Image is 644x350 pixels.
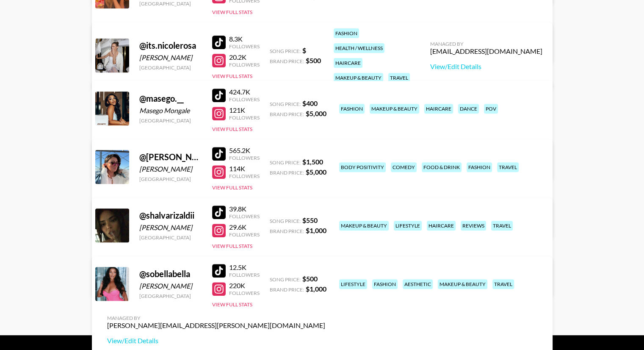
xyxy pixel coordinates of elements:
[394,221,422,231] div: lifestyle
[229,155,260,161] div: Followers
[302,158,323,166] strong: $ 1,500
[139,165,202,173] div: [PERSON_NAME]
[139,0,202,7] div: [GEOGRAPHIC_DATA]
[229,96,260,103] div: Followers
[424,104,453,114] div: haircare
[107,336,325,345] a: View/Edit Details
[229,53,260,61] div: 20.2K
[370,104,419,114] div: makeup & beauty
[306,285,326,293] strong: $ 1,000
[461,221,486,231] div: reviews
[229,213,260,219] div: Followers
[270,111,304,117] span: Brand Price:
[427,221,456,231] div: haircare
[139,93,202,104] div: @ masego.__
[430,41,542,47] div: Managed By
[212,9,252,15] button: View Full Stats
[229,205,260,213] div: 39.8K
[139,106,202,115] div: Masego Mongale
[438,279,487,289] div: makeup & beauty
[229,35,260,43] div: 8.3K
[107,315,325,321] div: Managed By
[372,279,398,289] div: fashion
[302,46,306,54] strong: $
[229,88,260,96] div: 424.7K
[229,43,260,50] div: Followers
[484,104,498,114] div: pov
[229,164,260,173] div: 114K
[334,43,384,53] div: health / wellness
[339,221,389,231] div: makeup & beauty
[139,293,202,299] div: [GEOGRAPHIC_DATA]
[339,104,365,114] div: fashion
[139,40,202,51] div: @ its.nicolerosa
[270,228,304,234] span: Brand Price:
[339,162,386,172] div: body positivity
[229,173,260,179] div: Followers
[139,282,202,290] div: [PERSON_NAME]
[139,64,202,71] div: [GEOGRAPHIC_DATA]
[306,168,326,176] strong: $ 5,000
[497,162,519,172] div: travel
[229,290,260,296] div: Followers
[492,279,514,289] div: travel
[139,176,202,182] div: [GEOGRAPHIC_DATA]
[430,62,542,71] a: View/Edit Details
[229,223,260,231] div: 29.6K
[306,226,326,234] strong: $ 1,000
[139,269,202,279] div: @ sobellabella
[212,126,252,132] button: View Full Stats
[139,53,202,62] div: [PERSON_NAME]
[229,61,260,68] div: Followers
[334,73,383,83] div: makeup & beauty
[212,301,252,308] button: View Full Stats
[270,159,301,166] span: Song Price:
[229,106,260,114] div: 121K
[270,169,304,176] span: Brand Price:
[212,73,252,79] button: View Full Stats
[270,48,301,54] span: Song Price:
[403,279,433,289] div: aesthetic
[270,101,301,107] span: Song Price:
[458,104,479,114] div: dance
[302,275,318,283] strong: $ 500
[229,114,260,121] div: Followers
[139,210,202,221] div: @ shalvarizaldii
[334,58,362,68] div: haircare
[139,234,202,241] div: [GEOGRAPHIC_DATA]
[334,28,359,38] div: fashion
[339,279,367,289] div: lifestyle
[229,272,260,278] div: Followers
[270,58,304,64] span: Brand Price:
[391,162,417,172] div: comedy
[229,231,260,238] div: Followers
[430,47,542,56] div: [EMAIL_ADDRESS][DOMAIN_NAME]
[306,109,326,117] strong: $ 5,000
[212,184,252,191] button: View Full Stats
[139,117,202,124] div: [GEOGRAPHIC_DATA]
[422,162,462,172] div: food & drink
[139,223,202,232] div: [PERSON_NAME]
[229,263,260,272] div: 12.5K
[388,73,410,83] div: travel
[139,152,202,162] div: @ [PERSON_NAME].mackenzlee
[212,243,252,249] button: View Full Stats
[270,286,304,293] span: Brand Price:
[107,321,325,330] div: [PERSON_NAME][EMAIL_ADDRESS][PERSON_NAME][DOMAIN_NAME]
[491,221,513,231] div: travel
[270,276,301,283] span: Song Price:
[270,218,301,224] span: Song Price:
[306,56,321,64] strong: $ 500
[467,162,492,172] div: fashion
[229,281,260,290] div: 220K
[302,99,318,107] strong: $ 400
[229,146,260,155] div: 565.2K
[302,216,318,224] strong: $ 550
